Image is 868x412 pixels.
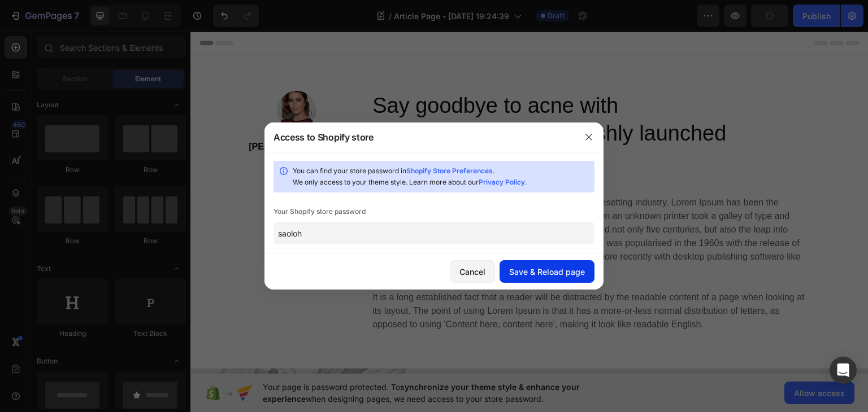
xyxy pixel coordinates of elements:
a: Shopify Store Preferences [406,166,493,175]
button: Save & Reload page [500,260,594,283]
div: You can find your store password in . We only access to your theme style. Learn more about our . [293,165,590,188]
div: Access to Shopify store [274,130,374,144]
p: [DATE] [58,108,125,149]
strong: [PERSON_NAME] [58,110,125,133]
a: Privacy Policy [479,178,525,186]
input: Enter password [274,222,594,244]
div: Save & Reload page [509,266,585,278]
p: Lorem Ipsum is simply dummy text of the printing and typesetting industry. Lorem Ipsum has been t... [182,164,620,300]
div: Open Intercom Messenger [830,357,857,384]
button: Cancel [450,260,495,283]
div: Cancel [459,266,485,278]
p: Say goodbye to acne with [PERSON_NAME]’s freshly launched treatment kit [182,60,620,144]
div: Your Shopify store password [274,206,594,217]
img: Alt Image [86,59,126,98]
